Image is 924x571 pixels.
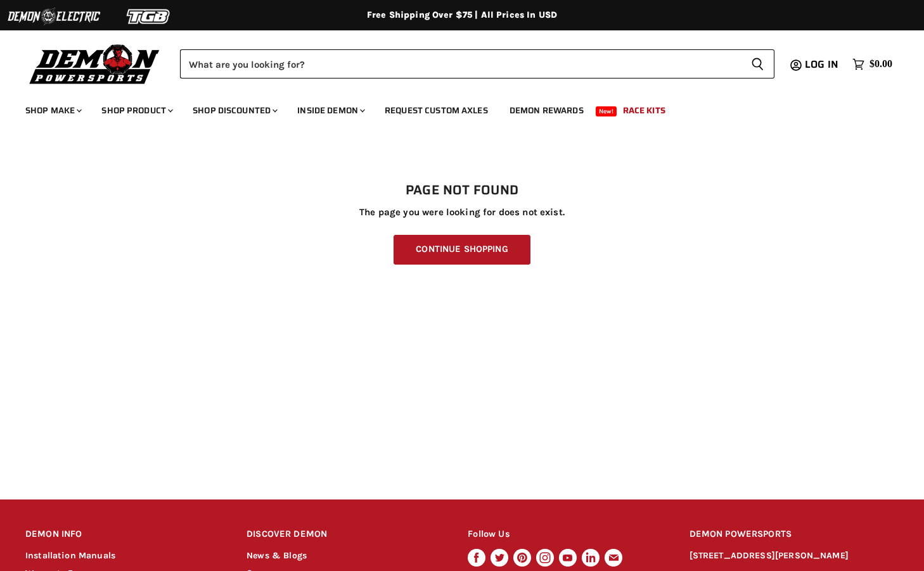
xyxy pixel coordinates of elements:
[25,520,223,549] h2: DEMON INFO
[25,183,899,198] h1: Page not found
[690,520,899,549] h2: DEMON POWERSPORTS
[16,97,89,123] a: Shop Make
[288,97,373,123] a: Inside Demon
[183,97,285,123] a: Shop Discounted
[101,4,196,28] img: TGB Logo 2
[613,97,675,123] a: Race Kits
[690,549,899,563] p: [STREET_ADDRESS][PERSON_NAME]
[375,97,497,123] a: Request Custom Axles
[25,550,115,561] a: Installation Manuals
[846,55,899,73] a: $0.00
[92,97,181,123] a: Shop Product
[16,92,889,123] ul: Main menu
[394,235,530,265] a: Continue Shopping
[247,520,444,549] h2: DISCOVER DEMON
[869,58,892,70] span: $0.00
[799,59,846,70] a: Log in
[596,106,617,116] span: New!
[741,49,774,78] button: Search
[25,207,899,218] p: The page you were looking for does not exist.
[805,56,838,72] span: Log in
[247,550,307,561] a: News & Blogs
[6,4,101,28] img: Demon Electric Logo 2
[468,520,665,549] h2: Follow Us
[25,41,164,86] img: Demon Powersports
[180,49,741,78] input: Search
[500,97,593,123] a: Demon Rewards
[180,49,774,78] form: Product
